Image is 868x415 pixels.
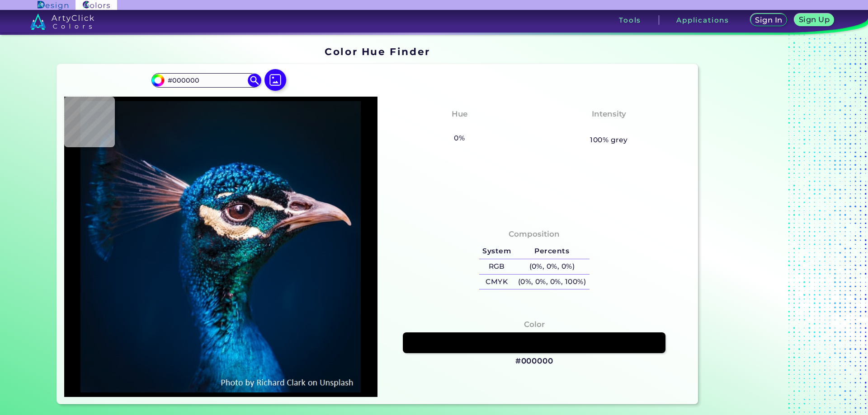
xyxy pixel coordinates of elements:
[38,1,68,9] img: ArtyClick Design logo
[264,69,286,91] img: icon picture
[514,259,590,274] h5: (0%, 0%, 0%)
[594,122,624,133] h3: None
[796,14,832,26] a: Sign Up
[756,17,781,23] h5: Sign In
[479,244,514,259] h5: System
[514,244,590,259] h5: Percents
[752,14,786,26] a: Sign In
[69,101,373,392] img: img_pavlin.jpg
[248,74,261,87] img: icon search
[509,228,560,241] h4: Composition
[30,14,94,30] img: logo_artyclick_colors_white.svg
[479,259,514,274] h5: RGB
[619,17,641,23] h3: Tools
[444,122,475,133] h3: None
[800,16,828,23] h5: Sign Up
[676,17,729,23] h3: Applications
[325,45,430,58] h1: Color Hue Finder
[451,132,468,144] h5: 0%
[524,318,545,331] h4: Color
[479,275,514,289] h5: CMYK
[515,356,553,367] h3: #000000
[590,134,627,146] h5: 100% grey
[452,107,467,121] h4: Hue
[514,275,590,289] h5: (0%, 0%, 0%, 100%)
[164,74,248,86] input: type color..
[592,107,626,121] h4: Intensity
